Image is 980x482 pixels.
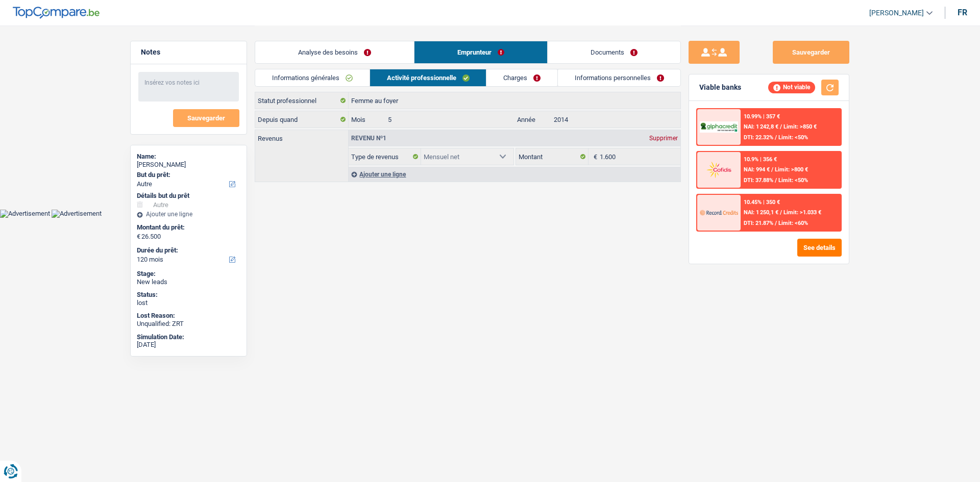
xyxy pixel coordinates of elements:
div: Supprimer [647,135,680,141]
label: Montant [516,148,589,165]
span: Sauvegarder [187,115,225,121]
span: NAI: 1 250,1 € [744,209,778,216]
span: [PERSON_NAME] [869,9,924,17]
img: Record Credits [700,203,738,222]
a: Informations générales [255,69,370,86]
span: / [775,177,777,184]
div: Simulation Date: [137,333,240,341]
a: Activité professionnelle [370,69,486,86]
span: DTI: 21.87% [744,220,773,226]
div: New leads [137,278,240,286]
a: Analyse des besoins [255,41,414,63]
img: AlphaCredit [700,121,738,133]
span: DTI: 22.32% [744,134,773,141]
a: Informations personnelles [558,69,681,86]
h5: Notes [141,48,236,57]
label: Mois [349,111,385,128]
a: Emprunteur [414,41,547,63]
span: / [775,134,777,141]
span: Limit: >1.033 € [783,209,821,216]
label: But du prêt: [137,171,238,179]
div: Unqualified: ZRT [137,320,240,328]
div: Ajouter une ligne [349,167,680,182]
img: TopCompare Logo [13,7,100,19]
div: Viable banks [699,83,741,92]
div: 10.9% | 356 € [744,156,777,163]
button: See details [797,239,842,257]
div: Revenu nº1 [349,135,389,141]
label: Type de revenus [349,148,421,165]
span: Limit: >850 € [783,123,817,130]
div: Détails but du prêt [137,192,240,200]
div: lost [137,299,240,307]
div: Not viable [768,82,815,93]
div: fr [958,8,967,17]
span: NAI: 1 242,8 € [744,123,778,130]
a: Charges [486,69,557,86]
span: Limit: <50% [778,134,808,141]
label: Revenus [255,130,348,142]
div: Name: [137,153,240,161]
div: [PERSON_NAME] [137,161,240,169]
div: Lost Reason: [137,312,240,320]
img: Advertisement [52,210,102,218]
label: Montant du prêt: [137,223,238,232]
div: Stage: [137,270,240,278]
span: Limit: <60% [778,220,808,226]
input: AAAA [551,111,680,128]
div: Status: [137,291,240,299]
label: Durée du prêt: [137,246,238,255]
span: Limit: >800 € [775,166,808,173]
a: [PERSON_NAME] [861,5,933,21]
a: Documents [548,41,680,63]
input: MM [385,111,514,128]
label: Depuis quand [255,111,349,128]
button: Sauvegarder [773,41,849,64]
span: / [780,123,782,130]
span: NAI: 994 € [744,166,770,173]
span: / [771,166,773,173]
span: / [780,209,782,216]
span: DTI: 37.88% [744,177,773,184]
button: Sauvegarder [173,109,239,127]
span: / [775,220,777,226]
div: 10.45% | 350 € [744,199,780,206]
label: Statut professionnel [255,92,349,109]
span: € [137,233,140,241]
span: € [589,148,600,165]
div: 10.99% | 357 € [744,113,780,120]
div: Ajouter une ligne [137,211,240,218]
span: Limit: <50% [778,177,808,184]
img: Cofidis [700,160,738,179]
label: Année [514,111,551,128]
div: [DATE] [137,341,240,349]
